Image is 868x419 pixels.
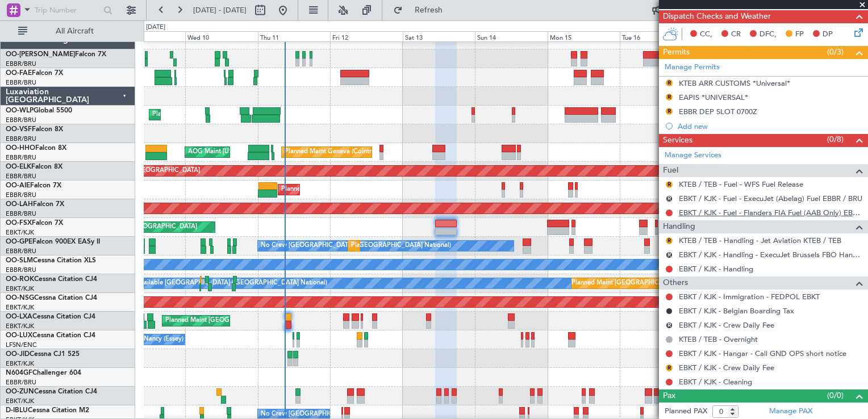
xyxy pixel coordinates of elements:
div: A/C Unavailable [GEOGRAPHIC_DATA] ([GEOGRAPHIC_DATA] National) [116,275,327,292]
button: Refresh [388,1,456,19]
span: OO-HHO [6,145,35,152]
a: EBKT / KJK - Handling [679,264,753,274]
span: Pax [663,389,675,403]
div: EBBR DEP SLOT 0700Z [679,107,757,116]
a: EBKT / KJK - Belgian Boarding Tax [679,306,794,316]
span: OO-ROK [6,276,34,283]
span: OO-AIE [6,182,30,189]
a: OO-LAHFalcon 7X [6,201,64,208]
a: OO-ZUNCessna Citation CJ4 [6,388,97,395]
div: Add new [678,121,862,131]
span: OO-[PERSON_NAME] [6,51,75,58]
a: EBKT / KJK - Fuel - Flanders FIA Fuel (AAB Only) EBKT / KJK [679,208,862,217]
a: EBKT / KJK - Immigration - FEDPOL EBKT [679,292,820,301]
a: EBBR/BRU [6,172,36,181]
span: OO-WLP [6,107,34,114]
a: EBBR/BRU [6,135,36,143]
a: EBKT / KJK - Cleaning [679,377,752,387]
div: Planned Maint [GEOGRAPHIC_DATA] ([GEOGRAPHIC_DATA] National) [165,312,371,329]
a: KTEB / TEB - Overnight [679,334,758,344]
a: EBKT / KJK - Fuel - ExecuJet (Abelag) Fuel EBBR / BRU [679,194,862,203]
span: Permits [663,46,690,59]
a: KTEB / TEB - Fuel - WFS Fuel Release [679,179,803,189]
a: N604GFChallenger 604 [6,370,81,376]
button: R [666,237,673,244]
span: Handling [663,220,695,233]
a: OO-LXACessna Citation CJ4 [6,313,95,320]
a: OO-VSFFalcon 8X [6,126,63,133]
a: EBKT / KJK - Handling - ExecuJet Brussels FBO Handling Abelag [679,250,862,259]
span: Refresh [405,6,453,14]
div: Planned Maint Liege [152,106,211,123]
span: DP [823,29,833,40]
input: Trip Number [35,2,100,19]
a: OO-WLPGlobal 5500 [6,107,72,114]
div: Sat 13 [403,31,475,41]
div: Planned Maint Geneva (Cointrin) [285,144,378,161]
span: OO-LUX [6,332,32,339]
a: LFSN/ENC [6,341,37,349]
div: Planned Maint [GEOGRAPHIC_DATA] ([GEOGRAPHIC_DATA]) [281,181,460,198]
div: Thu 11 [258,31,330,41]
div: Planned Maint [GEOGRAPHIC_DATA] ([GEOGRAPHIC_DATA]) [571,275,750,292]
a: OO-HHOFalcon 8X [6,145,66,152]
a: OO-SLMCessna Citation XLS [6,257,96,264]
div: No Crew [GEOGRAPHIC_DATA] ([GEOGRAPHIC_DATA] National) [261,237,451,254]
a: Manage Services [665,150,721,161]
span: (0/8) [827,133,844,145]
a: OO-LUXCessna Citation CJ4 [6,332,95,339]
a: OO-[PERSON_NAME]Falcon 7X [6,51,106,58]
div: Tue 16 [620,31,692,41]
a: OO-FAEFalcon 7X [6,70,63,77]
span: CC, [700,29,712,40]
button: R [666,252,673,258]
a: EBKT/KJK [6,322,34,330]
label: Planned PAX [665,406,707,417]
span: OO-NSG [6,295,34,301]
span: [DATE] - [DATE] [193,5,247,15]
span: Fuel [663,164,678,177]
div: Tue 9 [113,31,185,41]
span: All Aircraft [30,27,120,35]
a: EBKT/KJK [6,284,34,293]
span: Services [663,134,692,147]
div: KTEB ARR CUSTOMS *Universal* [679,78,790,88]
a: EBBR/BRU [6,247,36,255]
a: EBKT / KJK - Crew Daily Fee [679,320,774,330]
div: Fri 12 [330,31,402,41]
span: OO-FSX [6,220,32,227]
a: OO-ELKFalcon 8X [6,164,62,170]
a: EBKT/KJK [6,359,34,368]
span: FP [795,29,804,40]
div: Wed 10 [185,31,257,41]
a: EBBR/BRU [6,153,36,162]
a: EBKT / KJK - Hangar - Call GND OPS short notice [679,349,846,358]
a: Manage Permits [665,62,720,73]
a: EBKT/KJK [6,397,34,405]
a: EBBR/BRU [6,191,36,199]
a: OO-NSGCessna Citation CJ4 [6,295,97,301]
button: R [666,79,673,86]
a: EBBR/BRU [6,60,36,68]
span: OO-JID [6,351,30,358]
span: Dispatch Checks and Weather [663,10,771,23]
a: EBBR/BRU [6,78,36,87]
button: All Aircraft [12,22,123,40]
span: OO-LAH [6,201,33,208]
button: R [666,94,673,100]
span: D-IBLU [6,407,28,414]
span: CR [731,29,741,40]
a: Manage PAX [769,406,812,417]
div: AOG Maint [US_STATE] ([GEOGRAPHIC_DATA]) [188,144,325,161]
div: Planned Maint [GEOGRAPHIC_DATA] ([GEOGRAPHIC_DATA] National) [351,237,557,254]
a: OO-FSXFalcon 7X [6,220,63,227]
a: EBKT/KJK [6,228,34,237]
button: R [666,108,673,115]
span: OO-GPE [6,238,32,245]
span: OO-ELK [6,164,31,170]
a: EBKT/KJK [6,303,34,312]
div: EAPIS *UNIVERSAL* [679,93,748,102]
a: OO-AIEFalcon 7X [6,182,61,189]
button: R [666,181,673,188]
a: EBKT / KJK - Crew Daily Fee [679,363,774,372]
